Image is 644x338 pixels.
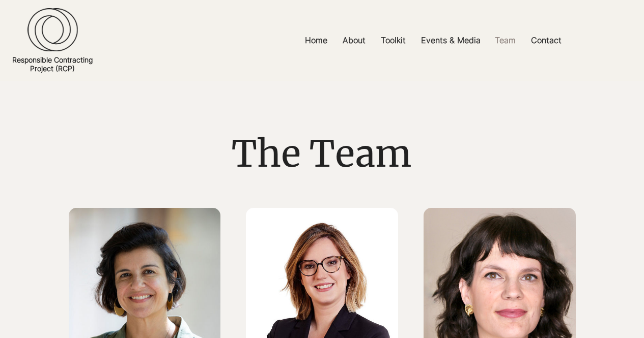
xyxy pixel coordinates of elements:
nav: Site [222,29,644,52]
a: Responsible ContractingProject (RCP) [12,55,93,73]
p: Events & Media [416,29,486,52]
p: Contact [526,29,567,52]
p: Home [300,29,332,52]
a: Toolkit [373,29,413,52]
a: Contact [523,29,569,52]
p: Team [490,29,521,52]
a: About [335,29,373,52]
p: About [338,29,371,52]
span: The Team [232,131,412,177]
a: Team [487,29,523,52]
a: Events & Media [413,29,487,52]
a: Home [297,29,335,52]
p: Toolkit [376,29,411,52]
